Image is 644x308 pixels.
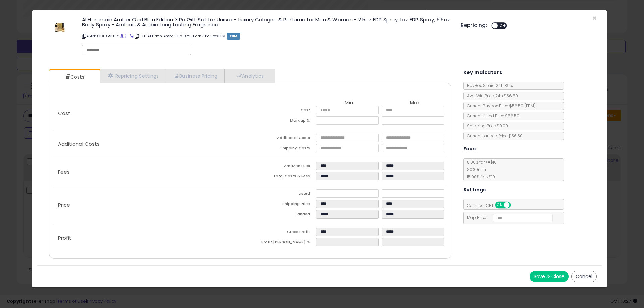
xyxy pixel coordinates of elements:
[464,123,508,129] span: Shipping Price: $0.00
[120,33,124,39] a: BuyBox page
[464,159,497,180] span: 8.00 % for <= $10
[50,17,70,37] img: 31Jge2UHgPL._SL60_.jpg
[250,134,316,144] td: Additional Costs
[166,69,225,83] a: Business Pricing
[250,228,316,238] td: Gross Profit
[464,203,520,208] span: Consider CPT:
[464,133,523,139] span: Current Landed Price: $56.50
[250,162,316,172] td: Amazon Fees
[592,13,597,23] span: ×
[53,111,250,116] p: Cost
[571,271,597,282] button: Cancel
[316,100,382,106] th: Min
[524,103,536,109] span: ( FBM )
[382,100,447,106] th: Max
[53,235,250,241] p: Profit
[464,174,495,180] span: 15.00 % for > $10
[463,145,476,153] h5: Fees
[509,202,520,208] span: OFF
[464,167,486,172] span: $0.30 min
[100,69,166,83] a: Repricing Settings
[464,214,553,220] span: Map Price:
[464,103,536,109] span: Current Buybox Price:
[498,23,508,29] span: OFF
[464,113,519,119] span: Current Listed Price: $56.50
[250,116,316,127] td: Mark up %
[225,69,274,83] a: Analytics
[250,172,316,182] td: Total Costs & Fees
[250,210,316,221] td: Landed
[227,33,240,40] span: FBM
[250,189,316,200] td: Listed
[82,17,450,27] h3: Al Haramain Amber Oud Bleu Edition 3 Pc Gift Set for Unisex - Luxury Cologne & Perfume for Men & ...
[464,83,513,88] span: BuyBox Share 24h: 89%
[53,202,250,208] p: Price
[250,238,316,248] td: Profit [PERSON_NAME] %
[49,70,99,84] a: Costs
[53,141,250,147] p: Additional Costs
[509,103,536,109] span: $56.50
[125,33,129,39] a: All offer listings
[463,186,486,194] h5: Settings
[250,144,316,155] td: Shipping Costs
[250,200,316,210] td: Shipping Price
[130,33,133,39] a: Your listing only
[461,23,487,28] h5: Repricing:
[250,106,316,116] td: Cost
[463,68,502,77] h5: Key Indicators
[53,169,250,175] p: Fees
[82,30,450,41] p: ASIN: B0DLB59HSY | SKU: Al Hrmn Ambr Oud Bleu Edtn 3Pc Set/FBM
[530,271,569,282] button: Save & Close
[464,93,518,99] span: Avg. Win Price 24h: $56.50
[496,202,504,208] span: ON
